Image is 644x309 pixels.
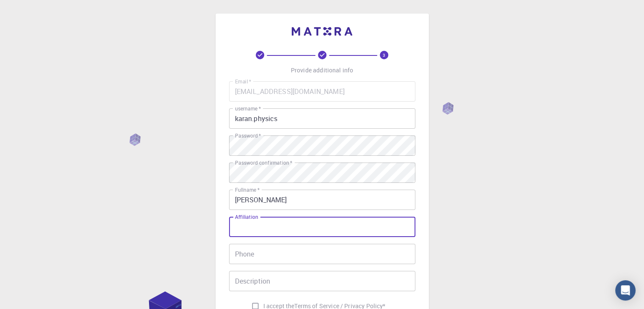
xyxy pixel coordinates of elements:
label: Password confirmation [235,159,292,166]
label: Email [235,78,251,85]
label: username [235,105,261,112]
text: 3 [383,52,385,58]
div: Open Intercom Messenger [615,280,636,301]
label: Password [235,132,261,139]
label: Affiliation [235,213,258,221]
label: Fullname [235,186,260,193]
p: Provide additional info [291,66,353,74]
